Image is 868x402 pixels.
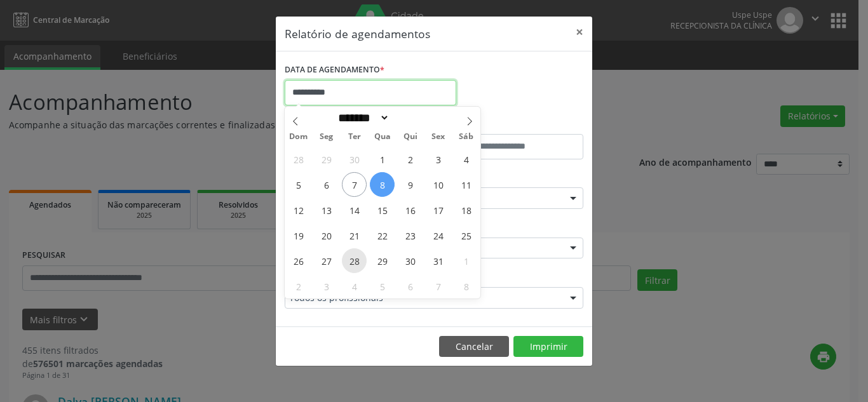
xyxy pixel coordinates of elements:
span: Outubro 30, 2025 [398,248,423,273]
span: Outubro 3, 2025 [426,147,451,171]
select: Month [334,111,390,124]
span: Outubro 13, 2025 [314,198,339,222]
span: Novembro 2, 2025 [286,274,311,298]
button: Imprimir [513,336,583,358]
button: Cancelar [439,336,509,358]
span: Outubro 6, 2025 [314,172,339,197]
span: Outubro 15, 2025 [370,198,395,222]
span: Outubro 4, 2025 [454,147,478,171]
span: Outubro 2, 2025 [398,147,423,171]
span: Outubro 26, 2025 [286,248,311,273]
span: Novembro 8, 2025 [454,274,478,298]
span: Outubro 7, 2025 [342,172,367,197]
span: Outubro 11, 2025 [454,172,478,197]
span: Novembro 5, 2025 [370,274,395,298]
label: DATA DE AGENDAMENTO [285,60,384,80]
span: Outubro 28, 2025 [342,248,367,273]
span: Sex [424,133,452,141]
span: Setembro 30, 2025 [342,147,367,171]
button: Close [567,17,592,48]
span: Outubro 17, 2025 [426,198,451,222]
span: Novembro 4, 2025 [342,274,367,298]
h5: Relatório de agendamentos [285,25,430,42]
span: Outubro 12, 2025 [286,198,311,222]
span: Outubro 8, 2025 [370,172,395,197]
span: Dom [285,133,313,141]
span: Outubro 23, 2025 [398,223,423,248]
span: Novembro 7, 2025 [426,274,451,298]
input: Year [390,111,431,124]
span: Outubro 16, 2025 [398,198,423,222]
span: Novembro 6, 2025 [398,274,423,298]
label: ATÉ [437,114,583,134]
span: Outubro 20, 2025 [314,223,339,248]
span: Outubro 19, 2025 [286,223,311,248]
span: Outubro 18, 2025 [454,198,478,222]
span: Outubro 21, 2025 [342,223,367,248]
span: Outubro 10, 2025 [426,172,451,197]
span: Outubro 22, 2025 [370,223,395,248]
span: Qua [369,133,397,141]
span: Outubro 24, 2025 [426,223,451,248]
span: Outubro 14, 2025 [342,198,367,222]
span: Seg [313,133,341,141]
span: Outubro 27, 2025 [314,248,339,273]
span: Setembro 28, 2025 [286,147,311,171]
span: Ter [341,133,369,141]
span: Outubro 1, 2025 [370,147,395,171]
span: Outubro 25, 2025 [454,223,478,248]
span: Setembro 29, 2025 [314,147,339,171]
span: Outubro 29, 2025 [370,248,395,273]
span: Outubro 5, 2025 [286,172,311,197]
span: Outubro 31, 2025 [426,248,451,273]
span: Sáb [452,133,480,141]
span: Qui [397,133,424,141]
span: Novembro 3, 2025 [314,274,339,298]
span: Outubro 9, 2025 [398,172,423,197]
span: Novembro 1, 2025 [454,248,478,273]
